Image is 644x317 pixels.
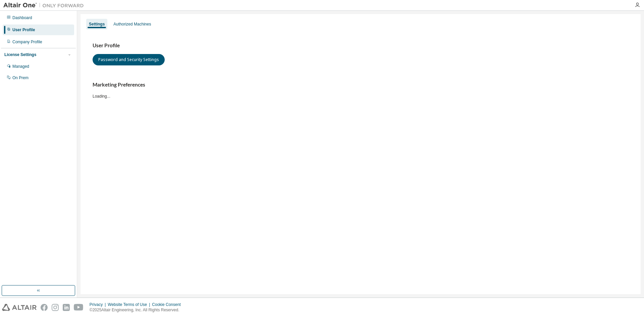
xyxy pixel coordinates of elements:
div: Website Terms of Use [108,302,152,307]
img: Altair One [3,2,87,9]
div: Authorized Machines [113,21,151,27]
div: Loading... [93,82,629,99]
img: facebook.svg [41,304,48,311]
div: Company Profile [12,39,42,45]
img: altair_logo.svg [2,304,37,311]
img: linkedin.svg [63,304,70,311]
div: Cookie Consent [152,302,184,307]
div: Managed [12,64,29,69]
div: Privacy [90,302,108,307]
img: youtube.svg [74,304,84,311]
img: instagram.svg [52,304,59,311]
p: © 2025 Altair Engineering, Inc. All Rights Reserved. [90,307,185,313]
button: Password and Security Settings [93,54,165,65]
div: Settings [89,21,105,27]
div: Dashboard [12,15,32,20]
div: On Prem [12,75,29,81]
div: User Profile [12,27,35,33]
h3: Marketing Preferences [93,82,629,88]
h3: User Profile [93,42,629,49]
div: License Settings [4,52,36,57]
